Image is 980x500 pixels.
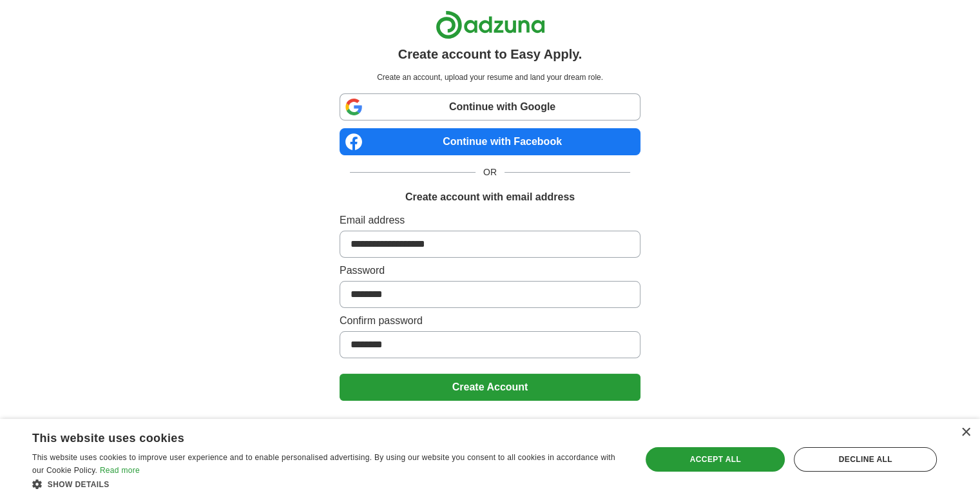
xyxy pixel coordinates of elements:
[100,466,140,475] a: Read more, opens a new window
[646,447,785,472] div: Accept all
[340,128,640,155] a: Continue with Facebook
[405,189,575,205] h1: Create account with email address
[342,72,638,83] p: Create an account, upload your resume and land your dream role.
[436,10,545,39] img: Adzuna logo
[398,44,582,64] h1: Create account to Easy Apply.
[32,477,623,490] div: Show details
[340,263,640,278] label: Password
[961,428,970,438] div: Close
[340,213,640,228] label: Email address
[340,374,640,401] button: Create Account
[340,313,640,329] label: Confirm password
[794,447,937,472] div: Decline all
[340,93,640,120] a: Continue with Google
[32,427,591,446] div: This website uses cookies
[48,480,110,489] span: Show details
[32,453,615,475] span: This website uses cookies to improve user experience and to enable personalised advertising. By u...
[476,166,504,179] span: OR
